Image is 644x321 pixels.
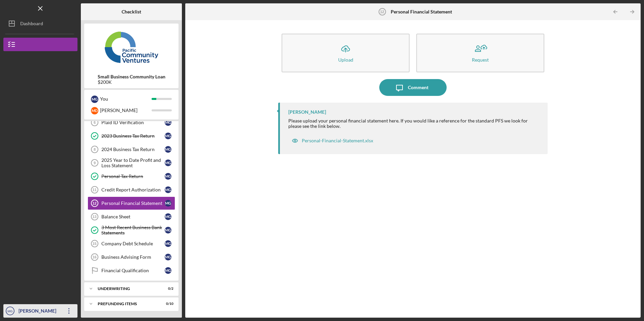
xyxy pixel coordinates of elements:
[101,174,165,179] div: Personal Tax Return
[379,79,447,96] button: Comment
[88,116,175,129] a: 6Plaid ID VerificationMG
[101,241,165,246] div: Company Debt Schedule
[408,79,428,96] div: Comment
[100,105,152,116] div: [PERSON_NAME]
[165,159,171,166] div: M G
[88,223,175,237] a: 3 Most Recent Business Bank StatementsMG
[101,225,165,236] div: 3 Most Recent Business Bank Statements
[165,227,171,234] div: M G
[88,250,175,264] a: 16Business Advising FormMG
[165,240,171,247] div: M G
[101,147,165,152] div: 2024 Business Tax Return
[165,267,171,274] div: M G
[101,157,165,168] div: 2025 Year to Date Profit and Loss Statement
[101,268,165,273] div: Financial Qualification
[302,138,373,143] div: Personal-Financial-Statement.xlsx
[91,107,98,114] div: M D
[165,186,171,193] div: M G
[3,304,77,318] button: MG[PERSON_NAME]
[101,187,165,192] div: Credit Report Authorization
[84,27,179,67] img: Product logo
[88,197,175,210] a: 12Personal Financial StatementMG
[17,304,61,319] div: [PERSON_NAME]
[288,118,541,129] div: Please upload your personal financial statement here. If you would like a reference for the stand...
[165,146,171,153] div: M G
[101,120,165,125] div: Plaid ID Verification
[161,302,173,306] div: 0 / 10
[165,119,171,126] div: M G
[100,93,152,105] div: You
[88,156,175,170] a: 92025 Year to Date Profit and Loss StatementMG
[391,9,452,14] b: Personal Financial Statement
[165,254,171,260] div: M G
[92,201,96,205] tspan: 12
[416,34,544,72] button: Request
[380,10,384,14] tspan: 12
[88,264,175,277] a: Financial QualificationMG
[165,133,171,139] div: M G
[101,133,165,139] div: 2023 Business Tax Return
[101,214,165,219] div: Balance Sheet
[98,287,157,291] div: Underwriting
[122,9,141,14] b: Checklist
[88,129,175,143] a: 2023 Business Tax ReturnMG
[92,255,96,259] tspan: 16
[94,161,96,165] tspan: 9
[288,134,377,147] button: Personal-Financial-Statement.xlsx
[20,17,43,32] div: Dashboard
[98,74,165,79] b: Small Business Community Loan
[91,96,98,103] div: M G
[161,287,173,291] div: 0 / 2
[165,173,171,180] div: M G
[88,210,175,223] a: 13Balance SheetMG
[94,147,96,151] tspan: 8
[88,183,175,197] a: 11Credit Report AuthorizationMG
[88,143,175,156] a: 82024 Business Tax ReturnMG
[282,34,410,72] button: Upload
[101,254,165,260] div: Business Advising Form
[92,242,96,246] tspan: 15
[88,237,175,250] a: 15Company Debt ScheduleMG
[88,170,175,183] a: Personal Tax ReturnMG
[338,57,353,62] div: Upload
[288,109,326,115] div: [PERSON_NAME]
[165,213,171,220] div: M G
[165,200,171,207] div: M G
[7,309,12,313] text: MG
[92,215,96,219] tspan: 13
[98,302,157,306] div: Prefunding Items
[92,188,96,192] tspan: 11
[94,120,96,124] tspan: 6
[472,57,489,62] div: Request
[101,201,165,206] div: Personal Financial Statement
[98,79,165,85] div: $200K
[3,17,77,30] button: Dashboard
